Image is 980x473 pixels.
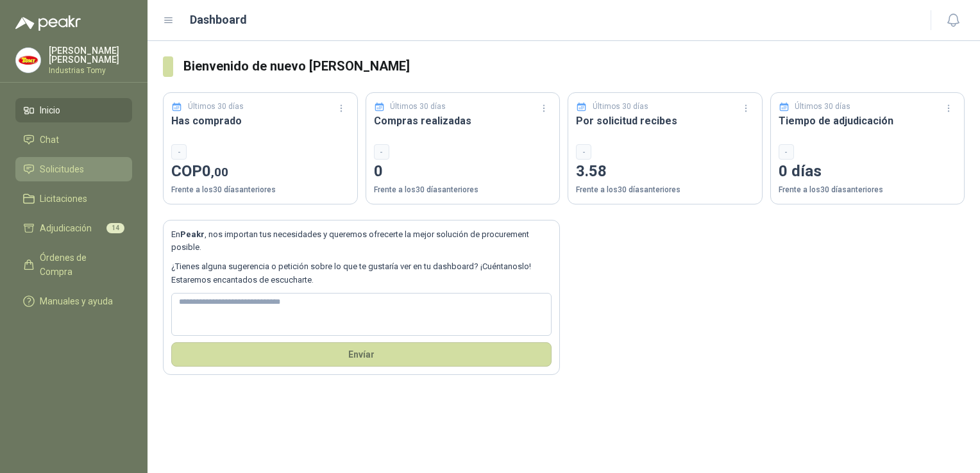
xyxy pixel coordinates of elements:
[15,216,132,240] a: Adjudicación14
[171,160,350,184] p: COP
[171,228,552,254] p: En , nos importan tus necesidades y queremos ofrecerte la mejor solución de procurement posible.
[374,184,552,196] p: Frente a los 30 días anteriores
[188,101,244,113] p: Últimos 30 días
[15,187,132,211] a: Licitaciones
[40,251,120,279] span: Órdenes de Compra
[15,289,132,313] a: Manuales y ayuda
[171,113,350,129] h3: Has comprado
[576,184,754,196] p: Frente a los 30 días anteriores
[374,144,389,160] div: -
[40,192,87,206] span: Licitaciones
[15,157,132,181] a: Solicitudes
[171,342,552,367] button: Envíar
[576,113,754,129] h3: Por solicitud recibes
[795,101,850,113] p: Últimos 30 días
[390,101,446,113] p: Últimos 30 días
[183,56,965,76] h3: Bienvenido de nuevo [PERSON_NAME]
[171,184,350,196] p: Frente a los 30 días anteriores
[40,294,113,308] span: Manuales y ayuda
[779,144,794,160] div: -
[576,144,591,160] div: -
[15,15,81,31] img: Logo peakr
[40,162,84,176] span: Solicitudes
[576,160,754,184] p: 3.58
[374,113,552,129] h3: Compras realizadas
[171,144,187,160] div: -
[374,160,552,184] p: 0
[202,162,228,180] span: 0
[16,48,40,72] img: Company Logo
[49,46,132,64] p: [PERSON_NAME] [PERSON_NAME]
[180,229,205,239] b: Peakr
[211,165,228,179] span: ,00
[106,223,124,233] span: 14
[779,160,957,184] p: 0 días
[593,101,648,113] p: Últimos 30 días
[40,133,59,147] span: Chat
[15,128,132,152] a: Chat
[779,113,957,129] h3: Tiempo de adjudicación
[779,184,957,196] p: Frente a los 30 días anteriores
[190,11,247,29] h1: Dashboard
[15,98,132,122] a: Inicio
[49,67,132,74] p: Industrias Tomy
[171,260,552,286] p: ¿Tienes alguna sugerencia o petición sobre lo que te gustaría ver en tu dashboard? ¡Cuéntanoslo! ...
[15,245,132,284] a: Órdenes de Compra
[40,103,60,117] span: Inicio
[40,221,92,235] span: Adjudicación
